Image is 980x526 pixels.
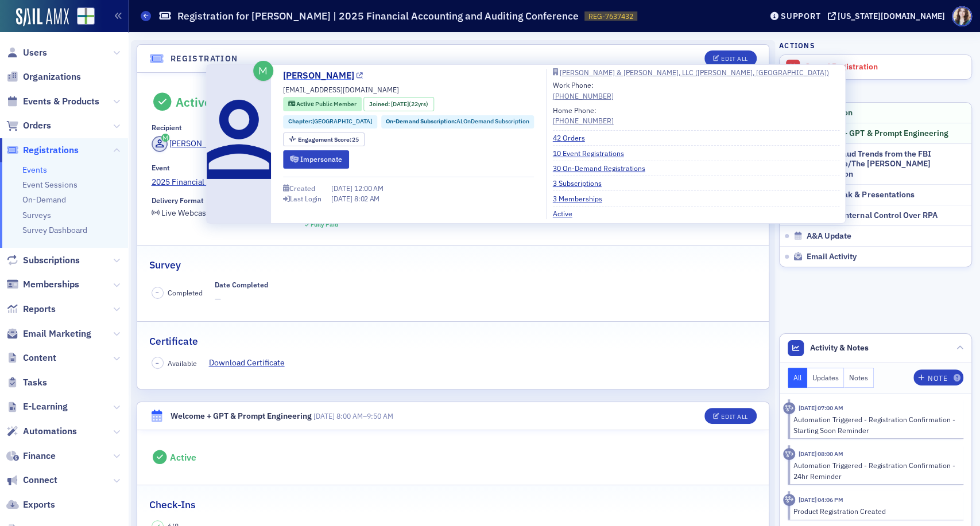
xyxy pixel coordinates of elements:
time: 8:00 AM [336,411,363,420]
div: Edit All [721,414,747,420]
a: Organizations [6,71,81,83]
a: Automations [6,425,77,438]
a: Email Marketing [6,328,91,340]
span: – [313,411,393,420]
span: [DATE] [331,184,354,193]
span: Connect [23,474,57,486]
a: Registrations [6,144,79,157]
h2: Certificate [149,334,198,349]
div: Edit All [721,56,747,62]
h2: Check-Ins [149,497,196,512]
span: Chapter : [288,117,312,125]
span: — [215,293,268,305]
span: [DATE] [391,100,409,108]
span: E-Learning [23,400,68,413]
button: Notes [844,368,874,388]
div: Welcome + GPT & Prompt Engineering [171,410,312,422]
span: [DATE] [313,411,335,420]
a: 30 On-Demand Registrations [553,163,654,173]
span: Users [23,46,47,59]
img: SailAMX [77,7,95,25]
span: Activity & Notes [810,342,869,354]
time: 9/25/2025 08:00 AM [798,450,843,458]
a: Users [6,46,47,59]
a: [PHONE_NUMBER] [553,91,614,101]
a: 2025 Financial Accounting and Auditing Conference [152,176,755,188]
a: View Homepage [69,7,95,27]
h2: Survey [149,258,181,272]
div: Created [289,185,315,192]
a: [PERSON_NAME] & [PERSON_NAME], LLC ([PERSON_NAME], [GEOGRAPHIC_DATA]) [553,69,839,76]
a: 3 Subscriptions [553,178,610,188]
span: Profile [952,6,972,26]
span: Public Member [315,100,357,108]
div: Fully Paid [311,221,338,228]
a: On-Demand [22,194,66,205]
button: Edit All [704,408,756,424]
a: Orders [6,119,51,132]
div: Work Phone: [553,80,614,101]
time: 9:50 AM [367,411,393,420]
div: Date Completed [215,280,268,289]
a: Active [553,208,581,219]
h4: Registration [171,53,238,65]
span: Content [23,352,56,364]
a: Connect [6,474,57,486]
a: Exports [6,498,55,511]
a: Events & Products [6,95,99,108]
span: [EMAIL_ADDRESS][DOMAIN_NAME] [283,84,399,95]
a: Chapter:[GEOGRAPHIC_DATA] [288,117,372,126]
a: Download Certificate [209,357,293,369]
span: [DATE] [331,194,354,203]
a: 42 Orders [553,133,594,143]
button: All [788,368,807,388]
div: Product Registration Created [793,506,956,516]
span: – [156,359,159,367]
button: [US_STATE][DOMAIN_NAME] [827,12,949,20]
span: Engagement Score : [298,135,353,143]
h1: Registration for [PERSON_NAME] | 2025 Financial Accounting and Auditing Conference [177,9,579,23]
a: Events [22,165,47,175]
span: Exports [23,498,55,511]
button: Edit All [704,50,756,67]
div: Note [928,375,947,381]
a: Surveys [22,210,51,220]
span: Organizations [23,71,81,83]
div: 25 [298,137,359,143]
a: Finance [6,450,56,462]
div: Active [170,452,196,463]
div: (22yrs) [391,100,428,109]
span: Registrations [23,144,79,157]
span: Effective Internal Control Over RPA [807,211,937,221]
a: Memberships [6,278,79,291]
a: Event Sessions [22,180,78,190]
span: Joined : [369,100,391,109]
a: [PHONE_NUMBER] [553,115,614,126]
span: Email Marketing [23,328,91,340]
a: Tasks [6,376,47,389]
span: Email Activity [807,252,857,262]
a: [PERSON_NAME] [152,136,231,152]
span: Tasks [23,376,47,389]
button: Impersonate [283,150,348,168]
a: Reports [6,303,56,315]
div: Home Phone: [553,105,614,126]
a: SailAMX [16,8,69,26]
a: Subscriptions [6,254,80,267]
div: Automation Triggered - Registration Confirmation - 24hr Reminder [793,460,956,481]
div: Activity [783,448,795,460]
a: Cancel Registration [780,55,971,79]
div: Activity [783,402,795,414]
div: Event [152,163,170,172]
span: Memberships [23,278,79,291]
div: Support [781,11,820,21]
a: On-Demand Subscription:ALOnDemand Subscription [386,117,529,126]
div: Cancel Registration [805,62,966,72]
span: Active [296,100,315,108]
span: 8:02 AM [354,194,379,203]
span: Subscriptions [23,254,80,267]
div: Automation Triggered - Registration Confirmation - Starting Soon Reminder [793,414,956,435]
a: Survey Dashboard [22,225,87,235]
div: Last Login [290,196,321,202]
